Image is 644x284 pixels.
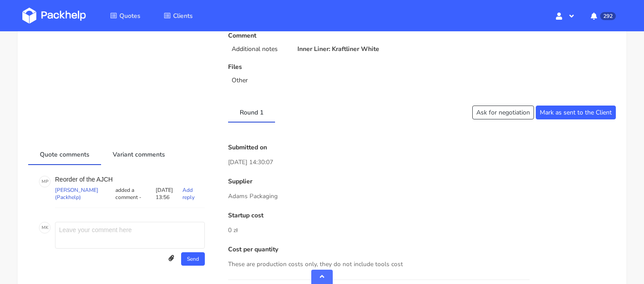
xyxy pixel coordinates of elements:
a: Clients [153,8,203,24]
button: 292 [584,8,622,24]
p: Files [228,64,415,71]
p: Add reply [182,187,205,201]
p: Additional notes [232,46,286,53]
a: Quote comments [28,144,101,164]
p: added a comment - [114,187,155,201]
p: Submitted on [228,144,616,151]
span: M [42,222,46,233]
p: [PERSON_NAME] (Packhelp) [55,187,114,201]
p: Inner Liner: Kraftliner White [297,46,416,53]
span: K [46,222,48,233]
button: Send [181,252,205,266]
button: Mark as sent to the Client [536,106,616,119]
span: Quotes [119,12,140,20]
p: [DATE] 14:30:07 [228,157,616,167]
a: Variant comments [101,144,177,164]
p: Startup cost [228,212,616,219]
button: Ask for negotiation [472,106,534,119]
p: Adams Packaging [228,191,616,201]
span: P [46,176,48,187]
p: Reorder of the AJCH [55,176,205,183]
p: Other [232,77,286,84]
p: Comment [228,32,415,39]
p: Supplier [228,178,616,185]
span: Clients [173,12,193,20]
a: Round 1 [228,102,275,122]
span: 292 [600,12,616,20]
p: Cost per quantity [228,246,616,253]
p: These are production costs only, they do not include tools cost [228,259,616,269]
span: M [42,176,46,187]
img: Dashboard [22,8,86,24]
a: Quotes [99,8,151,24]
p: 0 zł [228,225,616,235]
p: [DATE] 13:56 [156,187,183,201]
